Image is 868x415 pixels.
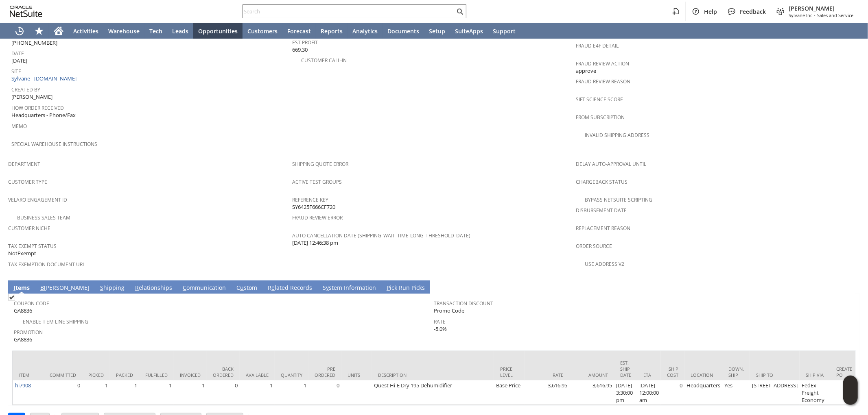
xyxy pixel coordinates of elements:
td: 1 [82,380,110,405]
td: 0 [661,380,684,405]
div: Packed [116,372,133,378]
span: Leads [172,27,188,35]
a: Tax Exemption Document URL [8,261,85,268]
a: Custom [234,284,259,293]
span: [PERSON_NAME] [11,93,52,101]
span: Setup [429,27,445,35]
div: Est. Ship Date [620,360,631,378]
a: Site [11,68,21,75]
span: Forecast [287,27,311,35]
div: Invoiced [180,372,201,378]
div: Ship Cost [667,366,678,378]
div: Item [19,372,37,378]
a: Recent Records [10,23,29,39]
a: Sylvane - [DOMAIN_NAME] [11,75,79,82]
a: Warehouse [103,23,144,39]
span: Customers [247,27,278,35]
a: Bypass NetSuite Scripting [585,196,652,203]
span: SY6425F666CF720 [292,203,335,211]
a: How Order Received [11,104,64,111]
a: Memo [11,123,27,130]
a: Active Test Groups [292,178,342,185]
a: Created By [11,86,40,93]
div: Quantity [281,372,302,378]
a: Velaro Engagement ID [8,196,67,203]
div: Pre Ordered [315,366,335,378]
td: 0 [44,380,82,405]
svg: Shortcuts [34,26,44,36]
div: Ship To [756,372,794,378]
a: Leads [167,23,193,39]
a: Reference Key [292,196,328,203]
a: Delay Auto-Approval Until [576,161,646,167]
span: Help [704,8,717,15]
a: Est Profit [292,39,318,46]
span: SuiteApps [455,27,483,35]
td: 0 [308,380,341,405]
td: Headquarters [684,380,722,405]
td: FedEx Freight Economy [800,380,830,405]
a: Shipping [98,284,127,293]
a: Tax Exempt Status [8,243,57,250]
svg: Home [54,26,63,36]
a: Opportunities [193,23,243,39]
span: -5.0% [434,325,447,333]
span: e [271,284,275,291]
a: Chargeback Status [576,178,627,185]
a: Enable Item Line Shipping [23,318,88,325]
div: Fulfilled [145,372,168,378]
div: Picked [88,372,104,378]
a: Analytics [348,23,383,39]
span: Reports [321,27,343,35]
svg: Search [455,7,465,16]
a: Items [11,284,32,293]
a: hi7908 [15,382,31,389]
a: Department [8,161,40,167]
a: Activities [68,23,103,39]
a: Transaction Discount [434,300,494,307]
a: Use Address V2 [585,261,624,267]
span: GA8836 [14,336,32,343]
a: Coupon Code [14,300,49,307]
svg: logo [10,6,42,17]
a: Shipping Quote Error [292,161,348,167]
svg: Recent Records [15,26,24,36]
span: - [814,12,816,18]
a: Setup [424,23,450,39]
a: Communication [181,284,228,293]
div: Amount [575,372,608,378]
a: Customer Type [8,178,47,185]
td: 1 [275,380,308,405]
span: Headquarters - Phone/Fax [11,111,76,119]
span: Support [493,27,516,35]
td: 1 [110,380,139,405]
span: Sylvane Inc [789,12,812,18]
span: [DATE] [11,57,27,65]
a: Auto Cancellation Date (shipping_wait_time_long_threshold_date) [292,232,471,239]
div: Price Level [500,366,518,378]
a: Customers [243,23,282,39]
span: Analytics [352,27,378,35]
span: Promo Code [434,307,465,315]
a: System Information [321,284,378,293]
a: Documents [383,23,424,39]
td: 1 [240,380,275,405]
div: ETA [643,372,655,378]
span: R [135,284,139,291]
a: Fraud Review Error [292,214,343,221]
div: Ship Via [806,372,824,378]
a: Forecast [282,23,316,39]
td: 3,616.95 [525,380,569,405]
span: S [100,284,103,291]
img: Checked [8,294,15,301]
span: [PHONE_NUMBER] [11,39,57,47]
a: Customer Call-in [301,57,347,64]
a: Support [488,23,520,39]
span: approve [576,67,596,75]
span: GA8836 [14,307,32,315]
iframe: Click here to launch Oracle Guided Learning Help Panel [843,376,858,405]
td: 1 [174,380,207,405]
a: Fraud E4F Detail [576,42,619,49]
a: Invalid Shipping Address [585,132,649,139]
a: Disbursement Date [576,207,627,214]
